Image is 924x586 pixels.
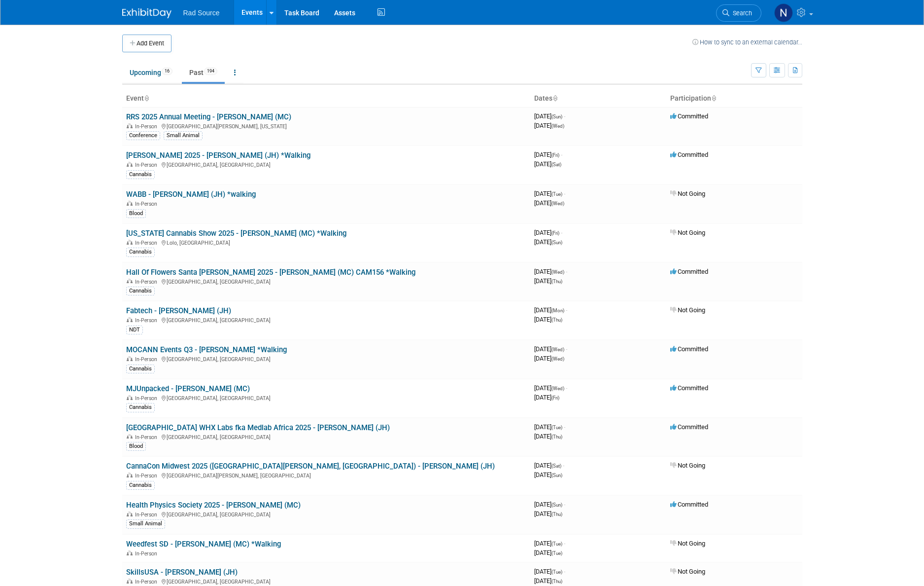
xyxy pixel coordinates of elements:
[127,579,133,584] img: In-Person Event
[551,386,564,391] span: (Wed)
[162,68,172,75] span: 16
[126,403,155,412] div: Cannabis
[127,512,133,516] img: In-Person Event
[126,122,526,130] div: [GEOGRAPHIC_DATA][PERSON_NAME], [US_STATE]
[135,240,160,246] span: In-Person
[534,471,562,478] span: [DATE]
[551,240,562,245] span: (Sun)
[534,306,567,314] span: [DATE]
[126,306,231,315] a: Fabtech - [PERSON_NAME] (JH)
[670,462,705,469] span: Not Going
[552,94,557,102] a: Sort by Start Date
[666,90,802,107] th: Participation
[126,442,146,451] div: Blood
[135,162,160,168] span: In-Person
[551,269,564,275] span: (Wed)
[551,308,564,313] span: (Mon)
[126,131,160,140] div: Conference
[534,549,562,556] span: [DATE]
[551,425,562,430] span: (Tue)
[551,502,562,508] span: (Sun)
[126,510,526,518] div: [GEOGRAPHIC_DATA], [GEOGRAPHIC_DATA]
[126,384,250,393] a: MJUnpacked - [PERSON_NAME] (MC)
[122,35,171,52] button: Add Event
[564,112,565,120] span: -
[126,238,526,246] div: Lolo, [GEOGRAPHIC_DATA]
[126,151,310,160] a: [PERSON_NAME] 2025 - [PERSON_NAME] (JH) *Walking
[126,316,526,324] div: [GEOGRAPHIC_DATA], [GEOGRAPHIC_DATA]
[551,569,562,575] span: (Tue)
[534,568,565,575] span: [DATE]
[566,384,567,392] span: -
[551,347,564,352] span: (Wed)
[126,462,495,471] a: CannaCon Midwest 2025 ([GEOGRAPHIC_DATA][PERSON_NAME], [GEOGRAPHIC_DATA]) - [PERSON_NAME] (JH)
[135,123,160,130] span: In-Person
[127,240,133,245] img: In-Person Event
[183,9,220,17] span: Rad Source
[670,306,705,314] span: Not Going
[534,160,561,168] span: [DATE]
[122,8,171,18] img: ExhibitDay
[551,463,561,469] span: (Sat)
[564,190,565,197] span: -
[670,423,708,431] span: Committed
[135,434,160,440] span: In-Person
[670,501,708,508] span: Committed
[126,160,526,168] div: [GEOGRAPHIC_DATA], [GEOGRAPHIC_DATA]
[670,229,705,236] span: Not Going
[564,540,565,547] span: -
[127,395,133,400] img: In-Person Event
[126,471,526,479] div: [GEOGRAPHIC_DATA][PERSON_NAME], [GEOGRAPHIC_DATA]
[126,501,301,510] a: Health Physics Society 2025 - [PERSON_NAME] (MC)
[127,123,133,128] img: In-Person Event
[551,201,564,206] span: (Wed)
[135,317,160,324] span: In-Person
[126,112,291,121] a: RRS 2025 Annual Meeting - [PERSON_NAME] (MC)
[670,540,705,547] span: Not Going
[204,68,217,75] span: 194
[135,550,160,557] span: In-Person
[126,394,526,402] div: [GEOGRAPHIC_DATA], [GEOGRAPHIC_DATA]
[566,345,567,353] span: -
[164,131,203,140] div: Small Animal
[122,90,530,107] th: Event
[670,112,708,120] span: Committed
[534,190,565,197] span: [DATE]
[127,550,133,555] img: In-Person Event
[551,114,562,119] span: (Sun)
[551,123,564,129] span: (Wed)
[551,152,559,158] span: (Fri)
[126,540,281,549] a: Weedfest SD - [PERSON_NAME] (MC) *Walking
[551,279,562,284] span: (Thu)
[534,238,562,246] span: [DATE]
[670,151,708,158] span: Committed
[126,481,155,490] div: Cannabis
[135,579,160,585] span: In-Person
[670,345,708,353] span: Committed
[126,365,155,373] div: Cannabis
[670,568,705,575] span: Not Going
[126,209,146,218] div: Blood
[126,277,526,285] div: [GEOGRAPHIC_DATA], [GEOGRAPHIC_DATA]
[534,316,562,323] span: [DATE]
[534,462,564,469] span: [DATE]
[126,577,526,585] div: [GEOGRAPHIC_DATA], [GEOGRAPHIC_DATA]
[534,151,562,158] span: [DATE]
[126,190,256,199] a: WABB - [PERSON_NAME] (JH) *walking
[551,473,562,478] span: (Sun)
[564,568,565,575] span: -
[135,201,160,207] span: In-Person
[561,229,562,236] span: -
[126,423,390,432] a: [GEOGRAPHIC_DATA] WHX Labs fka Medlab Africa 2025 - [PERSON_NAME] (JH)
[135,395,160,402] span: In-Person
[126,326,143,334] div: NDT
[566,306,567,314] span: -
[563,462,564,469] span: -
[534,510,562,517] span: [DATE]
[127,434,133,439] img: In-Person Event
[716,4,761,22] a: Search
[534,423,565,431] span: [DATE]
[534,384,567,392] span: [DATE]
[551,579,562,584] span: (Thu)
[534,229,562,236] span: [DATE]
